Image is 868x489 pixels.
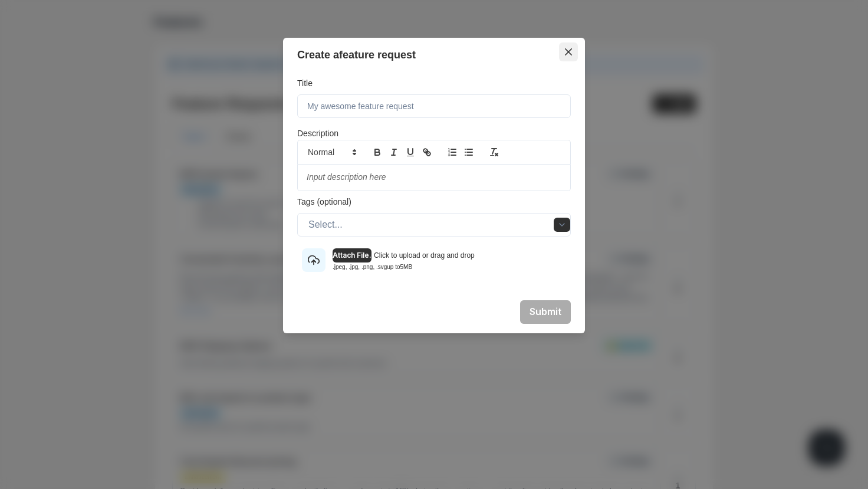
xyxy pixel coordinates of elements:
[297,196,571,208] p: Tags (optional)
[297,77,571,90] p: Title
[559,42,578,61] button: Close
[554,218,570,232] button: more options
[297,94,571,118] input: My awesome feature request
[297,127,571,140] p: Description
[333,248,371,262] button: Attach File.
[333,262,412,271] p: .jpeg, .jpg, .png, .svg up to 5 MB
[520,300,571,324] button: Submit
[283,38,585,73] header: Create a feature request
[374,250,475,261] p: Click to upload or drag and drop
